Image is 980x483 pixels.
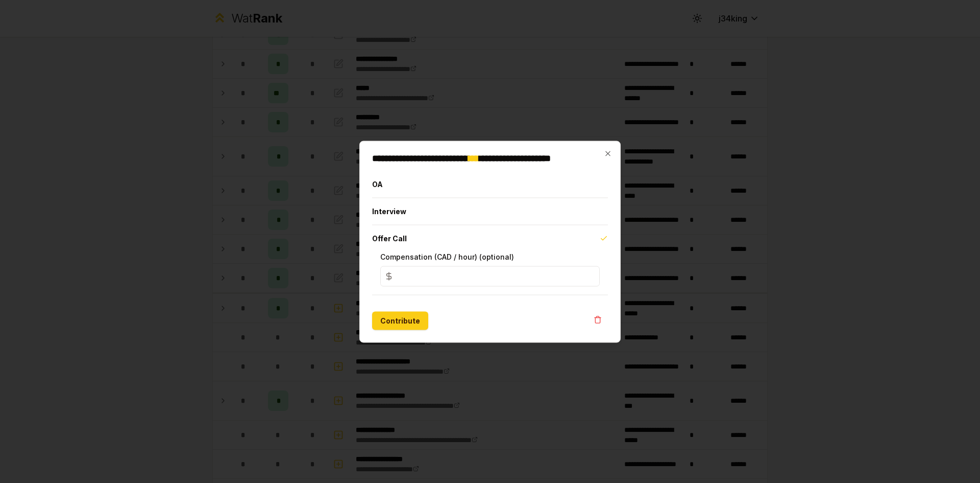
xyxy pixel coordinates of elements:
[372,198,608,224] button: Interview
[372,311,428,330] button: Contribute
[372,225,608,251] button: Offer Call
[372,251,608,294] div: Offer Call
[372,171,608,197] button: OA
[380,252,514,261] label: Compensation (CAD / hour) (optional)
